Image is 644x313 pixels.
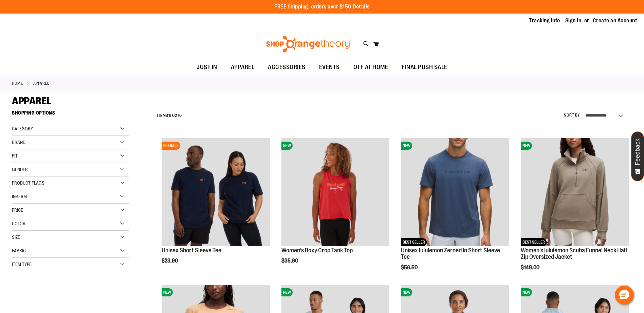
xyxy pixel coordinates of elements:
[12,140,25,145] span: Brand
[12,262,32,267] span: Item Type
[517,135,632,288] div: product
[521,288,532,296] span: NEW
[521,265,540,271] span: $148.00
[521,142,532,150] span: NEW
[634,139,641,165] span: Feedback
[401,288,412,296] span: NEW
[281,258,299,264] span: $35.90
[261,60,312,75] a: ACCESSORIES
[401,138,509,246] img: Unisex lululemon Zeroed In Short Sleeve Tee
[395,60,454,75] a: FINAL PUSH SALE
[224,60,261,75] a: APPAREL
[162,138,270,246] img: Image of Unisex Short Sleeve Tee
[615,286,634,305] button: Hello, have a question? Let’s chat.
[12,153,18,159] span: Fit
[281,142,293,150] span: NEW
[565,17,582,24] a: Sign In
[175,113,182,118] span: 270
[33,80,50,86] strong: APPAREL
[401,247,500,260] a: Unisex lululemon Zeroed In Short Sleeve Tee
[12,207,23,213] span: Price
[12,80,23,86] a: Home
[402,60,447,75] span: FINAL PUSH SALE
[401,265,419,271] span: $56.50
[12,234,20,240] span: Size
[158,135,273,281] div: product
[265,36,353,53] img: Shop Orangetheory
[529,17,560,24] a: Tracking Info
[12,126,33,131] span: Category
[281,288,293,296] span: NEW
[521,138,629,247] a: Women's lululemon Scuba Funnel Neck Half Zip Oversized JacketNEWBEST SELLER
[12,194,27,199] span: Inseam
[162,247,221,254] a: Unisex Short Sleeve Tee
[353,60,388,75] span: OTF AT HOME
[319,60,340,75] span: EVENTS
[274,3,370,11] p: FREE Shipping, orders over $150.
[631,131,644,181] button: Feedback - Show survey
[401,142,412,150] span: NEW
[197,60,217,75] span: JUST IN
[12,95,52,107] span: APPAREL
[190,60,224,75] a: JUST IN
[401,138,509,247] a: Unisex lululemon Zeroed In Short Sleeve TeeNEWBEST SELLER
[162,258,179,264] span: $23.90
[231,60,255,75] span: APPAREL
[157,110,182,121] h2: Items to
[12,107,129,122] strong: Shopping Options
[162,142,180,150] span: PRESALE
[564,112,580,118] label: Sort By
[401,238,427,246] span: BEST SELLER
[162,138,270,247] a: Image of Unisex Short Sleeve TeePRESALE
[278,135,393,281] div: product
[281,247,353,254] a: Women's Boxy Crop Tank Top
[268,60,306,75] span: ACCESSORIES
[347,60,395,75] a: OTF AT HOME
[521,138,629,246] img: Women's lululemon Scuba Funnel Neck Half Zip Oversized Jacket
[12,221,25,226] span: Color
[353,4,370,10] a: Details
[162,288,173,296] span: NEW
[12,167,28,172] span: Gender
[168,113,170,118] span: 1
[593,17,638,24] a: Create an Account
[12,180,44,186] span: Product Flags
[398,135,512,288] div: product
[12,248,26,253] span: Fabric
[521,238,547,246] span: BEST SELLER
[281,138,389,246] img: Image of Womens Boxy Crop Tank
[312,60,347,75] a: EVENTS
[521,247,627,260] a: Women's lululemon Scuba Funnel Neck Half Zip Oversized Jacket
[281,138,389,247] a: Image of Womens Boxy Crop TankNEW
